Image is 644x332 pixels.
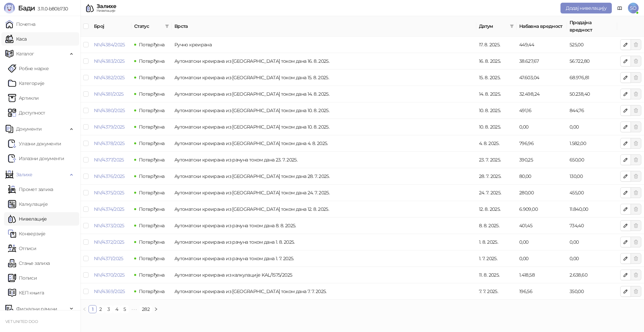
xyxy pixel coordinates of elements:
td: 650,00 [567,152,617,168]
a: Доступност [8,106,45,120]
a: Документација [614,3,625,13]
td: Аутоматски креирана из рачуна током дана 7. 7. 2025. [172,283,476,300]
td: 796,96 [517,135,567,152]
td: 2.638,60 [567,267,617,283]
td: Аутоматски креирана из рачуна током дана 23. 7. 2025. [172,152,476,168]
td: 491,16 [517,102,567,119]
td: 525,00 [567,37,617,53]
a: 1 [89,305,96,313]
span: Статус [134,22,162,30]
a: NIV/4373/2025 [94,223,124,229]
td: 844,76 [567,102,617,119]
a: NIV/4381/2025 [94,91,124,97]
a: NIV/4384/2025 [94,42,125,48]
span: Потврђена [139,206,164,212]
td: 455,00 [567,185,617,201]
span: 3.11.0-b80b730 [35,6,68,12]
li: 4 [113,305,121,313]
button: left [80,305,89,313]
span: Потврђена [139,58,164,64]
button: Додај нивелацију [560,3,612,13]
td: 6.909,00 [517,201,567,218]
li: Следећа страна [152,305,160,313]
a: 5 [121,305,128,313]
div: Нивелације [97,9,116,12]
td: Аутоматски креирана из рачуна током дана 4. 8. 2025. [172,135,476,152]
span: filter [510,24,514,28]
span: ••• [129,305,140,313]
td: 12. 8. 2025. [476,201,517,218]
span: Потврђена [139,272,164,278]
a: Нивелације [8,212,47,226]
td: Аутоматски креирана из рачуна током дана 24. 7. 2025. [172,185,476,201]
td: Аутоматски креирана из рачуна током дана 1. 7. 2025. [172,250,476,267]
span: Потврђена [139,124,164,130]
span: Потврђена [139,107,164,113]
a: NIV/4370/2025 [94,272,125,278]
th: Продајна вредност [567,16,617,37]
th: Набавна вредност [517,16,567,37]
td: 280,00 [517,185,567,201]
a: Пописи [8,271,37,285]
td: 24. 7. 2025. [476,185,517,201]
li: Следећих 5 Страна [129,305,140,313]
span: Потврђена [139,157,164,163]
td: 56.722,80 [567,53,617,69]
span: Потврђена [139,91,164,97]
td: 28. 7. 2025. [476,168,517,185]
td: 130,00 [567,168,617,185]
td: 449,44 [517,37,567,53]
a: 3 [105,305,112,313]
td: 23. 7. 2025. [476,152,517,168]
td: Аутоматски креирана из рачуна током дана 10. 8. 2025. [172,119,476,135]
td: Ручно креирана [172,37,476,53]
a: 2 [97,305,104,313]
td: 0,00 [517,250,567,267]
td: 10. 8. 2025. [476,102,517,119]
td: 47.603,04 [517,69,567,86]
a: NIV/4379/2025 [94,124,125,130]
td: 10. 8. 2025. [476,119,517,135]
td: 196,56 [517,283,567,300]
td: 17. 8. 2025. [476,37,517,53]
a: NIV/4383/2025 [94,58,125,64]
button: right [152,305,160,313]
li: 5 [121,305,129,313]
span: Потврђена [139,255,164,262]
span: Датум [479,22,507,30]
a: Калкулације [8,197,48,211]
td: 350,00 [567,283,617,300]
td: 0,00 [517,119,567,135]
a: NIV/4378/2025 [94,140,125,146]
a: 4 [113,305,120,313]
a: NIV/4375/2025 [94,190,124,196]
a: КЕП књига [8,286,44,299]
span: Потврђена [139,223,164,229]
a: Каса [5,32,26,46]
span: Бади [18,4,35,12]
span: Документи [16,122,42,136]
td: Аутоматски креирана из рачуна током дана 12. 8. 2025. [172,201,476,218]
small: VET UNITED DOO [5,319,38,324]
th: Број [91,16,131,37]
td: 0,00 [567,119,617,135]
a: Категорије [8,77,45,90]
span: filter [164,21,170,31]
td: 14. 8. 2025. [476,86,517,102]
span: Фискални рачуни [16,302,57,316]
td: 15. 8. 2025. [476,69,517,86]
a: NIV/4372/2025 [94,239,124,245]
li: 3 [105,305,113,313]
li: 2 [97,305,105,313]
a: Отписи [8,242,36,255]
td: Аутоматски креирана из рачуна током дана 15. 8. 2025. [172,69,476,86]
td: 734,40 [567,218,617,234]
a: Стање залиха [8,256,50,270]
span: Залихе [16,168,32,181]
td: 7. 7. 2025. [476,283,517,300]
span: Потврђена [139,288,164,294]
td: 4. 8. 2025. [476,135,517,152]
a: NIV/4374/2025 [94,206,124,212]
span: Каталог [16,47,34,60]
li: 1 [89,305,97,313]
